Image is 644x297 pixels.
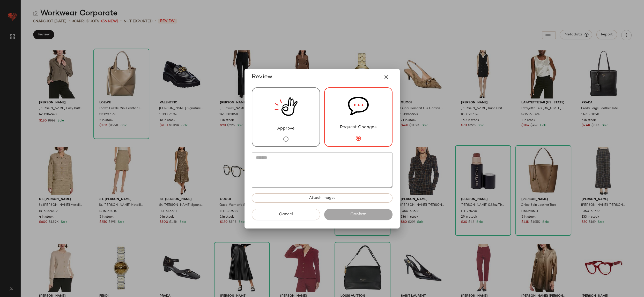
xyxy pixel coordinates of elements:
[252,73,272,81] span: Review
[279,212,293,217] span: Cancel
[252,193,393,203] button: Attach images
[348,88,369,124] img: svg%3e
[274,88,298,126] img: review_new_snapshot.RGmwQ69l.svg
[340,124,377,131] span: Request Changes
[309,196,335,200] span: Attach images
[252,209,320,220] button: Cancel
[277,126,295,132] span: Approve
